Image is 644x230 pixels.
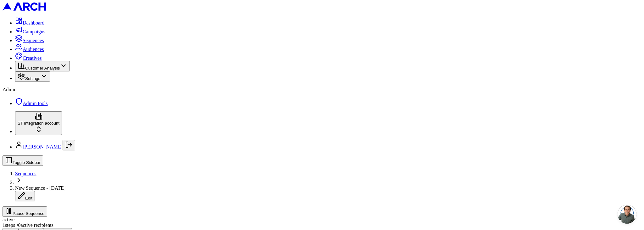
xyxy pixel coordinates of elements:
a: Admin tools [15,101,48,106]
span: Toggle Sidebar [13,160,41,165]
span: Audiences [23,47,44,52]
nav: breadcrumb [3,171,641,201]
div: Admin [3,87,641,93]
span: Admin tools [23,101,48,106]
button: ST integration account [15,111,62,135]
button: Edit [15,191,35,201]
button: Log out [63,140,75,150]
a: Sequences [15,38,44,43]
a: Creatives [15,55,42,61]
div: active [3,217,641,222]
span: New Sequence - [DATE] [15,185,65,191]
button: Settings [15,71,50,82]
span: 1 steps • 0 active recipients [3,222,53,228]
span: ST integration account [18,121,59,126]
a: Open chat [618,205,636,224]
button: Toggle Sidebar [3,155,43,166]
button: Customer Analysis [15,61,70,71]
a: Dashboard [15,20,44,25]
span: Sequences [23,38,44,43]
span: Campaigns [23,29,45,34]
span: Edit [25,196,32,200]
a: [PERSON_NAME] [23,144,63,149]
a: Audiences [15,47,44,52]
button: Pause Sequence [3,206,47,217]
span: Dashboard [23,20,44,25]
a: Campaigns [15,29,45,34]
span: Creatives [23,55,42,61]
span: Customer Analysis [25,66,60,70]
span: Settings [25,76,40,81]
a: Sequences [15,171,36,176]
